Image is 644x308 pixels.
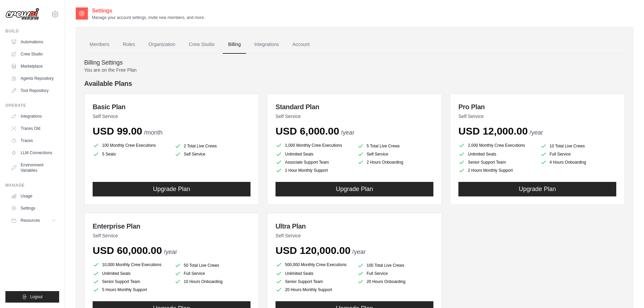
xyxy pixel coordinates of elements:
[84,67,625,73] p: You are on the Free Plan
[276,113,433,120] p: Self Service
[287,35,315,54] a: Account
[529,129,543,136] span: /year
[276,102,433,112] h3: Standard Plan
[540,159,617,166] li: 4 Hours Onboarding
[93,278,169,285] li: Senior Support Team
[5,8,39,21] img: Logo
[93,113,251,120] p: Self Service
[93,141,169,149] li: 100 Monthly Crew Executions
[249,35,284,54] a: Integrations
[174,262,251,269] li: 50 Total Live Crews
[341,129,354,136] span: /year
[276,141,352,149] li: 1,000 Monthly Crew Executions
[5,103,59,108] div: Operate
[458,125,528,137] span: USD 12,000.00
[5,28,59,34] div: Build
[357,159,434,166] li: 2 Hours Onboarding
[276,151,352,158] li: Unlimited Seats
[144,129,163,136] span: /month
[540,143,617,149] li: 10 Total Live Crews
[357,143,434,149] li: 5 Total Live Crews
[92,7,205,15] h2: Settings
[93,125,142,137] span: USD 99.00
[458,159,535,166] li: Senior Support Team
[540,151,617,158] li: Full Service
[458,167,535,174] li: 2 Hours Monthly Support
[8,215,59,226] button: Resources
[276,125,339,137] span: USD 6,000.00
[276,167,352,174] li: 1 Hour Monthly Support
[458,141,535,149] li: 2,000 Monthly Crew Executions
[8,61,59,72] a: Marketplace
[84,79,625,88] h4: Available Plans
[8,37,59,47] a: Automations
[174,270,251,277] li: Full Service
[174,151,251,158] li: Self Service
[93,270,169,277] li: Unlimited Seats
[93,182,251,196] button: Upgrade Plan
[143,35,181,54] a: Organization
[8,111,59,122] a: Integrations
[5,291,59,303] button: Logout
[21,218,40,223] span: Resources
[84,35,115,54] a: Members
[276,221,433,231] h3: Ultra Plan
[458,113,616,120] p: Self Service
[458,182,616,196] button: Upgrade Plan
[8,123,59,134] a: Traces Old
[174,143,251,149] li: 2 Total Live Crews
[30,294,43,300] span: Logout
[5,183,59,188] div: Manage
[276,286,352,293] li: 20 Hours Monthly Support
[276,261,352,269] li: 500,000 Monthly Crew Executions
[357,278,434,285] li: 20 Hours Onboarding
[117,35,140,54] a: Roles
[276,245,351,256] span: USD 120,000.00
[458,102,616,112] h3: Pro Plan
[174,278,251,285] li: 10 Hours Onboarding
[8,147,59,158] a: LLM Connections
[276,159,352,166] li: Associate Support Team
[8,135,59,146] a: Traces
[184,35,220,54] a: Crew Studio
[93,261,169,269] li: 10,000 Monthly Crew Executions
[458,151,535,158] li: Unlimited Seats
[93,245,162,256] span: USD 60,000.00
[8,203,59,214] a: Settings
[93,151,169,158] li: 5 Seats
[352,248,366,255] span: /year
[223,35,246,54] a: Billing
[92,15,205,20] p: Manage your account settings, invite new members, and more.
[93,102,251,112] h3: Basic Plan
[93,221,251,231] h3: Enterprise Plan
[357,151,434,158] li: Self Service
[164,248,177,255] span: /year
[8,160,59,176] a: Environment Variables
[93,232,251,239] p: Self Service
[276,278,352,285] li: Senior Support Team
[8,85,59,96] a: Tool Repository
[93,286,169,293] li: 5 Hours Monthly Support
[357,270,434,277] li: Full Service
[276,232,433,239] p: Self Service
[357,262,434,269] li: 100 Total Live Crews
[276,182,433,196] button: Upgrade Plan
[8,49,59,60] a: Crew Studio
[8,191,59,202] a: Usage
[276,270,352,277] li: Unlimited Seats
[84,59,625,67] h4: Billing Settings
[8,73,59,84] a: Agents Repository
